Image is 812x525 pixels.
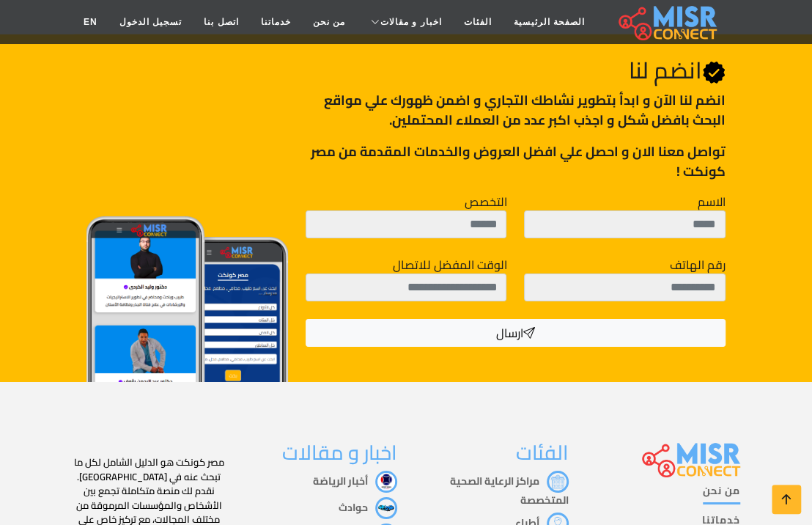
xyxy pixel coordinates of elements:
a: أخبار الرياضة [313,471,397,491]
a: من نحن [301,8,355,36]
a: مراكز الرعاية الصحية المتخصصة [450,471,569,510]
p: انضم لنا اﻵن و ابدأ بتطوير نشاطك التجاري و اضمن ظهورك علي مواقع البحث بافضل شكل و اجذب اكبر عدد م... [306,90,726,130]
svg: Verified account [702,61,726,84]
h3: اخبار و مقالات [243,441,397,465]
img: main.misr_connect [619,4,717,40]
img: مراكز الرعاية الصحية المتخصصة [547,471,569,493]
a: EN [73,8,108,36]
label: التخصص [464,193,506,210]
h3: الفئات [415,441,569,465]
img: حوادث [375,497,397,519]
label: الاسم [698,193,726,210]
label: رقم الهاتف [670,256,726,273]
p: تواصل معنا الان و احصل علي افضل العروض والخدمات المقدمة من مصر كونكت ! [306,142,726,181]
a: تسجيل الدخول [108,8,193,36]
img: main.misr_connect [642,441,740,477]
span: اخبار و مقالات [380,15,442,29]
a: خدماتنا [249,8,301,36]
img: أخبار الرياضة [375,471,397,493]
a: الصفحة الرئيسية [502,8,595,36]
h2: انضم لنا [306,56,726,84]
label: الوقت المفضل للاتصال [393,256,506,273]
a: من نحن [703,483,740,504]
a: حوادث [339,498,397,517]
img: Join Misr Connect [86,216,288,405]
button: ارسال [306,319,726,347]
a: اخبار و مقالات [356,8,453,36]
a: اتصل بنا [193,8,249,36]
a: الفئات [452,8,502,36]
